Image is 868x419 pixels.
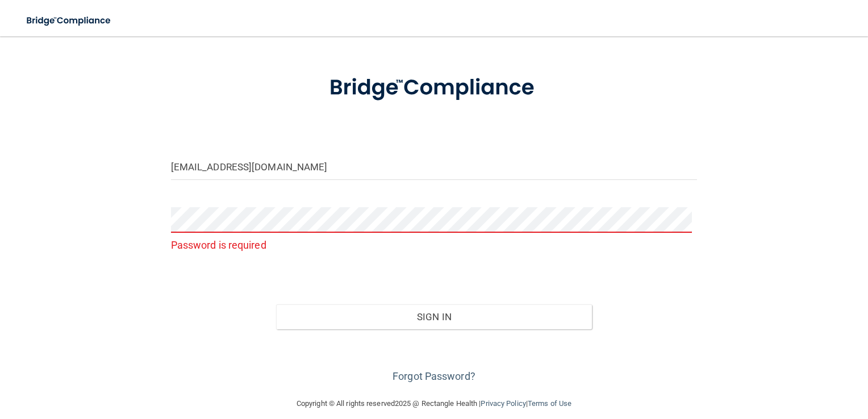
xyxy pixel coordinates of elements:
[393,370,475,382] a: Forgot Password?
[481,399,525,408] a: Privacy Policy
[528,399,571,408] a: Terms of Use
[307,60,561,116] img: bridge_compliance_login_screen.278c3ca4.svg
[276,304,592,329] button: Sign In
[171,154,698,180] input: Email
[17,9,122,32] img: bridge_compliance_login_screen.278c3ca4.svg
[171,236,698,254] p: Password is required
